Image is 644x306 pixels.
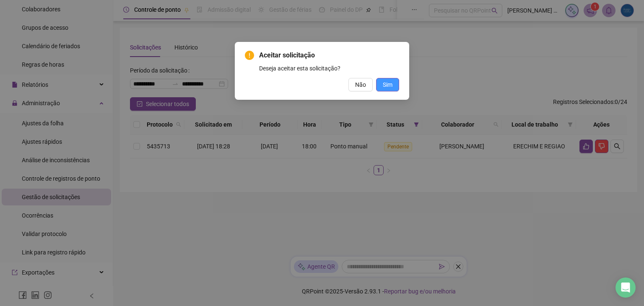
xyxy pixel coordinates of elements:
[259,50,399,60] span: Aceitar solicitação
[376,78,399,91] button: Sim
[355,80,366,89] span: Não
[615,277,636,298] div: Open Intercom Messenger
[259,64,399,73] div: Deseja aceitar esta solicitação?
[383,80,392,89] span: Sim
[245,51,254,60] span: exclamation-circle
[348,78,373,91] button: Não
